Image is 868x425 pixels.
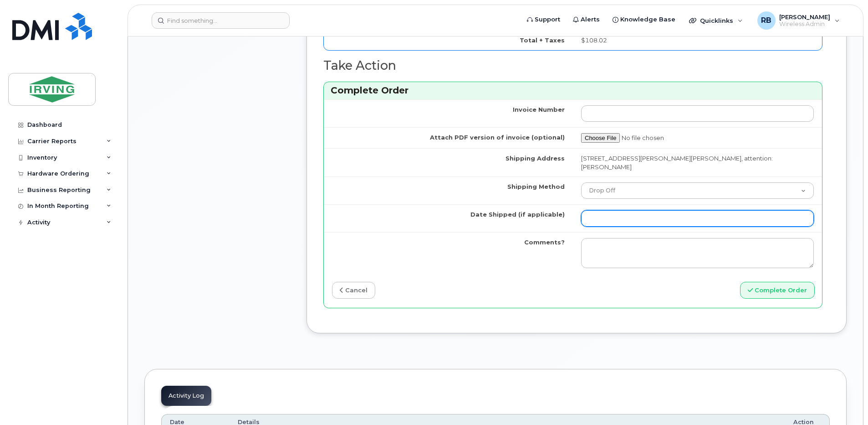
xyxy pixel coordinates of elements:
label: Invoice Number [513,105,565,114]
span: [PERSON_NAME] [779,13,830,21]
span: Wireless Admin [779,21,830,28]
a: Alerts [567,10,606,29]
span: $108.02 [581,36,607,44]
a: Support [521,10,567,29]
button: Complete Order [740,282,815,299]
a: cancel [332,282,375,299]
label: Shipping Method [507,182,565,191]
span: Support [535,15,560,24]
label: Total + Taxes [520,36,565,45]
label: Comments? [524,238,565,247]
h3: Complete Order [331,84,815,97]
a: Knowledge Base [606,10,682,29]
span: Knowledge Base [620,15,675,24]
label: Date Shipped (if applicable) [470,210,565,219]
label: Shipping Address [505,154,565,163]
h2: Take Action [323,59,822,73]
div: Quicklinks [683,11,749,30]
input: Find something... [152,12,290,29]
span: RB [761,15,771,26]
div: Roberts, Brad [751,11,846,30]
label: Attach PDF version of invoice (optional) [430,133,565,142]
td: [STREET_ADDRESS][PERSON_NAME][PERSON_NAME], attention: [PERSON_NAME] [573,148,822,176]
span: Quicklinks [700,17,733,24]
span: Alerts [581,15,600,24]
